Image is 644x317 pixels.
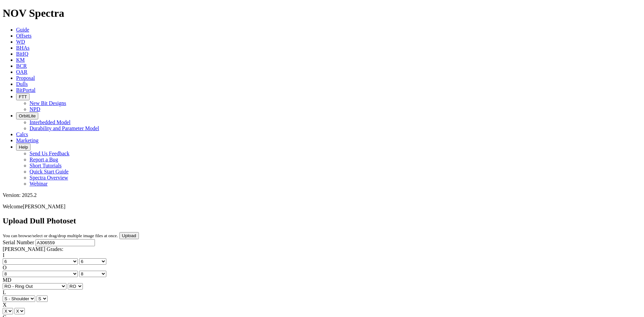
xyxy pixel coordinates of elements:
a: Short Tutorials [30,163,62,168]
span: OrbitLite [19,113,36,118]
button: Help [16,144,31,151]
a: NPD [30,106,40,112]
label: L [3,289,6,295]
small: You can browse/select or drag/drop multiple image files at once. [3,233,118,238]
a: Dulls [16,81,28,87]
label: X [3,302,7,308]
a: Calcs [16,131,28,137]
span: Help [19,145,28,150]
a: BCR [16,63,27,69]
a: BitPortal [16,87,36,93]
a: Guide [16,27,29,33]
p: Welcome [3,204,641,210]
a: Send Us Feedback [30,151,69,156]
h2: Upload Dull Photoset [3,216,641,225]
a: Spectra Overview [30,175,68,180]
a: BHAs [16,45,30,51]
a: Webinar [30,181,48,187]
a: Durability and Parameter Model [30,125,99,131]
h1: NOV Spectra [3,7,641,19]
a: New Bit Designs [30,100,66,106]
a: Interbedded Model [30,119,70,125]
span: [PERSON_NAME] [23,204,65,209]
a: Offsets [16,33,32,39]
a: OAR [16,69,28,75]
a: BitIQ [16,51,28,57]
a: Marketing [16,138,39,143]
button: FTT [16,93,30,100]
a: Proposal [16,75,35,81]
div: [PERSON_NAME] Grades: [3,246,641,252]
a: WD [16,39,25,45]
a: Quick Start Guide [30,169,68,174]
a: KM [16,57,25,63]
input: Upload [119,232,139,239]
label: Serial Number [3,240,34,245]
label: I [3,252,4,258]
a: Report a Bug [30,157,58,162]
label: O [3,265,7,270]
button: OrbitLite [16,112,38,119]
div: Version: 2025.2 [3,192,641,198]
span: FTT [19,94,27,99]
label: MD [3,277,11,283]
